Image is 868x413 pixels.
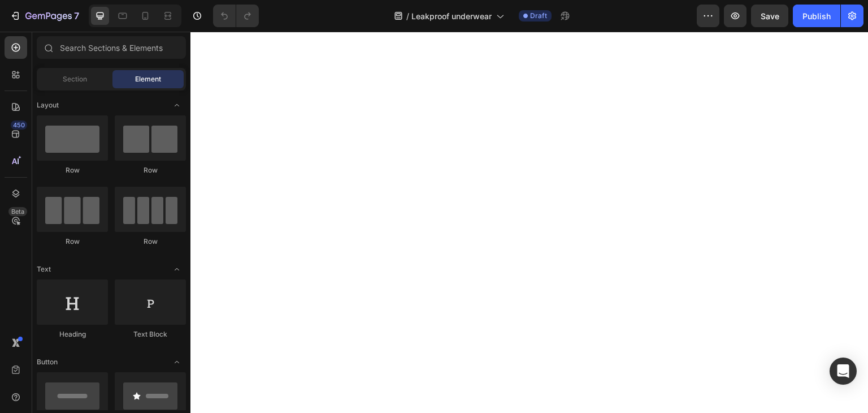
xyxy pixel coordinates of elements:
[37,36,186,59] input: Search Sections & Elements
[761,11,779,21] span: Save
[190,32,868,413] iframe: Design area
[5,5,84,27] button: 7
[115,236,186,247] div: Row
[37,100,59,110] span: Layout
[74,9,79,23] p: 7
[802,10,831,22] div: Publish
[37,165,108,175] div: Row
[37,357,58,367] span: Button
[37,236,108,247] div: Row
[530,11,547,21] span: Draft
[168,96,186,114] span: Toggle open
[830,358,857,385] div: Open Intercom Messenger
[135,74,161,84] span: Element
[115,165,186,175] div: Row
[751,5,788,27] button: Save
[168,353,186,371] span: Toggle open
[406,10,409,22] span: /
[8,207,27,216] div: Beta
[37,264,51,274] span: Text
[213,5,259,27] div: Undo/Redo
[115,329,186,339] div: Text Block
[168,260,186,278] span: Toggle open
[37,329,108,339] div: Heading
[411,10,492,22] span: Leakproof underwear
[793,5,840,27] button: Publish
[11,121,27,130] div: 450
[63,74,87,84] span: Section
